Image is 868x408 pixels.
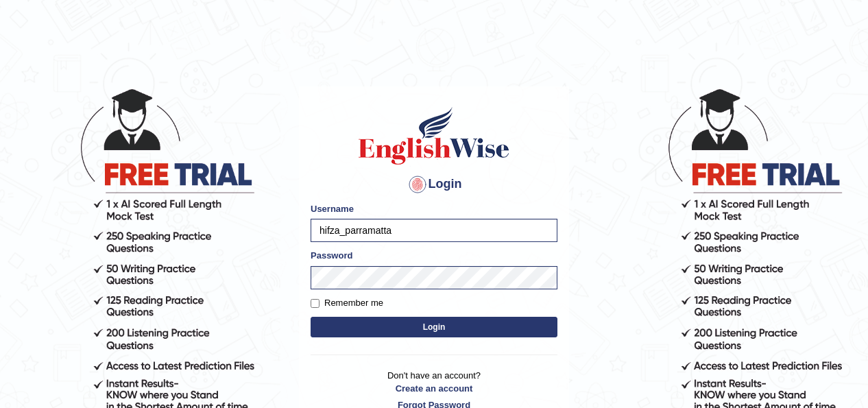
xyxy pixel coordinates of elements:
label: Remember me [311,296,383,310]
img: Logo of English Wise sign in for intelligent practice with AI [356,105,512,167]
label: Username [311,202,354,215]
h4: Login [311,173,557,195]
label: Password [311,249,352,262]
button: Login [311,317,557,337]
a: Create an account [311,382,557,395]
input: Remember me [311,299,320,308]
